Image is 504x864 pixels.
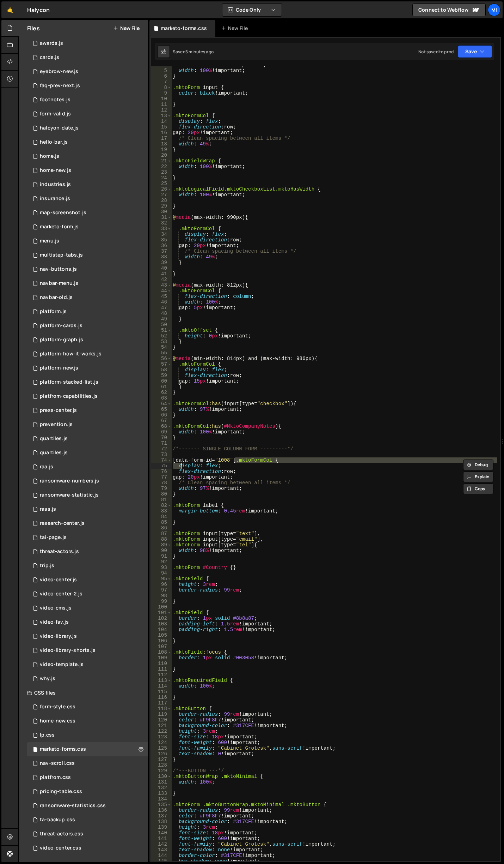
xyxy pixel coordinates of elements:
div: 6189/43633.js [27,262,148,276]
div: 44 [151,288,172,294]
div: 104 [151,627,172,632]
div: 116 [151,695,172,700]
div: 6189/29927.css [27,827,148,841]
div: 133 [151,791,172,796]
div: 143 [151,847,172,853]
div: 11 [151,102,172,107]
div: 66 [151,412,172,418]
div: raa.js [40,464,53,470]
div: 13 [151,113,172,119]
div: 60 [151,378,172,384]
div: prevention.js [40,421,73,428]
div: 5 [151,68,172,73]
div: 37 [151,248,172,254]
div: 6189/29928.js [27,545,148,559]
div: 93 [151,565,172,570]
div: 90 [151,548,172,553]
div: why.js [40,676,55,682]
div: 99 [151,599,172,604]
div: 6189/36741.js [27,248,148,262]
div: 87 [151,531,172,536]
div: 101 [151,610,172,616]
div: 26 [151,186,172,192]
div: tai-page.js [40,534,67,541]
div: 113 [151,678,172,683]
div: 97 [151,587,172,593]
div: 59 [151,373,172,378]
div: 86 [151,525,172,531]
div: press-center.js [40,407,77,414]
div: 124 [151,740,172,745]
div: 102 [151,616,172,621]
div: 25 [151,181,172,186]
div: nav-scroll.css [40,760,75,767]
div: 6189/22968.js [27,432,148,446]
div: 6189/44099.css [27,728,148,742]
div: navbar-menu.js [40,280,78,287]
div: 6189/32068.js [27,192,148,206]
div: 30 [151,209,172,215]
div: 55 [151,350,172,356]
div: 6189/37423.js [27,389,148,403]
div: home.js [40,153,59,160]
button: Copy [463,484,493,494]
div: video-library.js [40,633,77,640]
div: 68 [151,424,172,429]
div: 43 [151,282,172,288]
div: 75 [151,463,172,469]
div: 17 [151,136,172,141]
button: New File [113,25,140,31]
div: 6189/23356.js [27,107,148,121]
div: eyebrow-new.js [40,68,78,75]
div: 106 [151,638,172,644]
div: 6189/30861.js [27,50,148,65]
div: 16 [151,130,172,136]
div: 6189/28381.js [27,121,148,135]
div: 144 [151,853,172,858]
button: Explain [463,472,493,482]
div: 6189/19448.js [27,93,148,107]
div: 89 [151,542,172,548]
div: 23 [151,169,172,175]
div: 33 [151,226,172,232]
div: 9 [151,90,172,96]
div: 135 [151,802,172,808]
div: 41 [151,271,172,277]
div: threat-actors.css [40,831,83,837]
div: platform.js [40,308,67,315]
div: form-valid.js [40,111,71,117]
div: 6189/37013.js [27,347,148,361]
div: 52 [151,333,172,339]
div: 91 [151,553,172,559]
div: 14 [151,119,172,124]
div: ta-backup.css [40,817,75,823]
div: 28 [151,198,172,203]
div: 112 [151,672,172,678]
div: platform-new.js [40,365,78,371]
div: 71 [151,440,172,446]
div: 120 [151,717,172,723]
div: marketo-form.js [40,224,79,230]
div: hello-bar.js [40,139,68,145]
div: 6189/28091.js [27,573,148,587]
div: 22 [151,164,172,169]
div: quartiles.js [40,450,68,456]
div: home-new.js [40,167,71,174]
div: 73 [151,452,172,457]
div: 82 [151,503,172,508]
a: 🤙 [1,1,19,18]
div: 126 [151,751,172,757]
div: Not saved to prod [418,49,454,55]
div: 47 [151,305,172,311]
div: 118 [151,706,172,712]
div: 103 [151,621,172,627]
div: New File [221,25,251,32]
div: 6189/37034.js [27,559,148,573]
div: 6189/42792.css [27,700,148,714]
div: 88 [151,536,172,542]
div: 6189/29553.js [27,643,148,658]
div: 56 [151,356,172,361]
a: Connect to Webflow [412,4,486,16]
div: marketo-forms.css [40,746,86,752]
div: 84 [151,514,172,520]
